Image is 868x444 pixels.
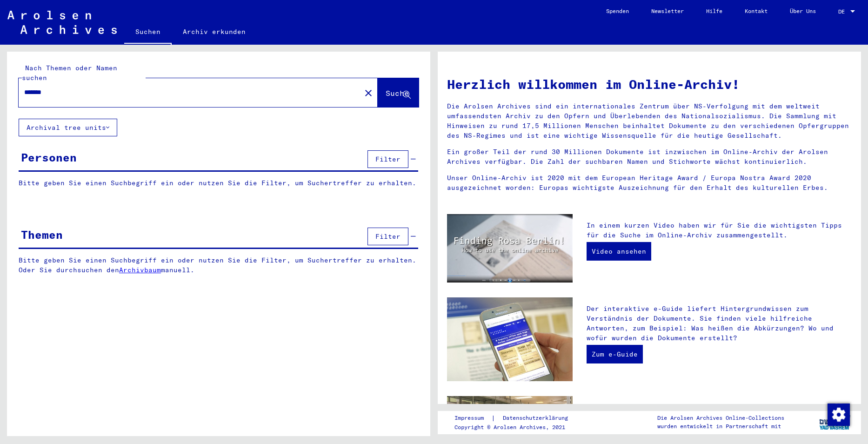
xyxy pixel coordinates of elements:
[22,64,117,82] mat-label: Nach Themen oder Namen suchen
[447,297,573,381] img: eguide.jpg
[447,101,852,141] p: Die Arolsen Archives sind ein internationales Zentrum über NS-Verfolgung mit dem weltweit umfasse...
[359,83,378,102] button: Clear
[587,221,852,240] p: In einem kurzen Video haben wir für Sie die wichtigsten Tipps für die Suche im Online-Archiv zusa...
[838,8,848,15] span: DE
[454,423,579,431] p: Copyright © Arolsen Archives, 2021
[828,404,850,426] img: Zustimmung ändern
[19,256,419,275] p: Bitte geben Sie einen Suchbegriff ein oder nutzen Sie die Filter, um Suchertreffer zu erhalten. O...
[375,155,401,163] span: Filter
[378,78,419,107] button: Suche
[447,147,852,167] p: Ein großer Teil der rund 30 Millionen Dokumente ist inzwischen im Online-Archiv der Arolsen Archi...
[19,119,117,136] button: Archival tree units
[367,228,408,245] button: Filter
[587,242,651,261] a: Video ansehen
[119,266,161,274] a: Archivbaum
[454,413,491,423] a: Impressum
[375,232,401,241] span: Filter
[827,403,849,425] div: Zustimmung ändern
[587,403,852,442] p: Zusätzlich zu Ihrer eigenen Recherche haben Sie die Möglichkeit, eine Anfrage an die Arolsen Arch...
[817,410,852,434] img: yv_logo.png
[172,20,257,43] a: Archiv erkunden
[447,74,852,94] h1: Herzlich willkommen im Online-Archiv!
[21,149,77,166] div: Personen
[19,178,418,188] p: Bitte geben Sie einen Suchbegriff ein oder nutzen Sie die Filter, um Suchertreffer zu erhalten.
[447,214,573,283] img: video.jpg
[367,150,408,168] button: Filter
[21,226,63,243] div: Themen
[447,173,852,193] p: Unser Online-Archiv ist 2020 mit dem European Heritage Award / Europa Nostra Award 2020 ausgezeic...
[657,414,784,422] p: Die Arolsen Archives Online-Collections
[657,422,784,431] p: wurden entwickelt in Partnerschaft mit
[363,87,374,99] mat-icon: close
[386,88,409,98] span: Suche
[7,11,117,34] img: Arolsen_neg.svg
[454,413,579,423] div: |
[495,413,579,423] a: Datenschutzerklärung
[587,345,643,363] a: Zum e-Guide
[124,20,172,45] a: Suchen
[587,304,852,343] p: Der interaktive e-Guide liefert Hintergrundwissen zum Verständnis der Dokumente. Sie finden viele...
